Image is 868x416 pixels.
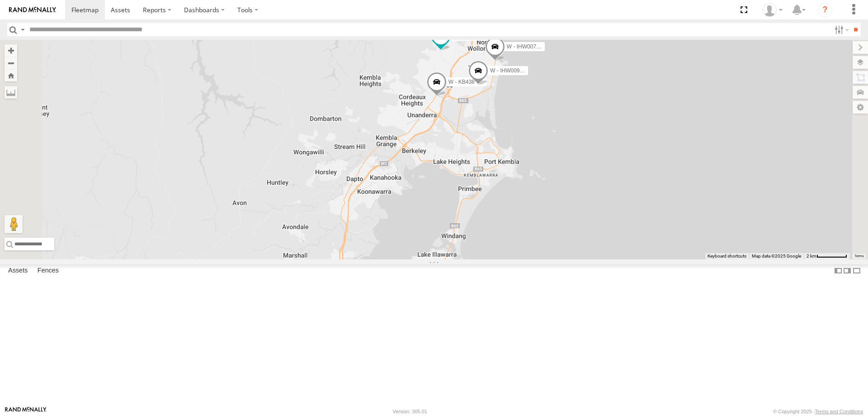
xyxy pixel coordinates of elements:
label: Assets [4,264,32,277]
a: Terms [854,254,864,258]
button: Drag Pegman onto the map to open Street View [5,215,23,233]
label: Search Filter Options [831,23,850,36]
div: Tye Clark [759,3,786,17]
label: Map Settings [853,101,868,114]
button: Zoom out [5,57,17,69]
span: Map data ©2025 Google [752,253,801,258]
span: 2 km [807,253,816,258]
a: Terms and Conditions [815,409,863,414]
div: Version: 305.01 [393,409,427,414]
label: Dock Summary Table to the Right [843,264,852,277]
label: Measure [5,86,17,99]
label: Dock Summary Table to the Left [834,264,843,277]
button: Zoom Home [5,69,17,81]
label: Fences [33,264,63,277]
label: Hide Summary Table [852,264,861,277]
button: Map Scale: 2 km per 64 pixels [804,253,850,259]
label: Search Query [19,23,26,36]
span: W - IHW009 - [PERSON_NAME] [490,67,569,74]
button: Keyboard shortcuts [708,253,746,259]
div: © Copyright 2025 - [773,409,863,414]
a: Visit our Website [5,407,47,416]
span: W - IHW007 - [PERSON_NAME] [507,43,586,50]
button: Zoom in [5,44,17,57]
img: rand-logo.svg [9,7,56,13]
span: W - KB438 - [PERSON_NAME] [448,79,524,85]
i: ? [818,3,832,17]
